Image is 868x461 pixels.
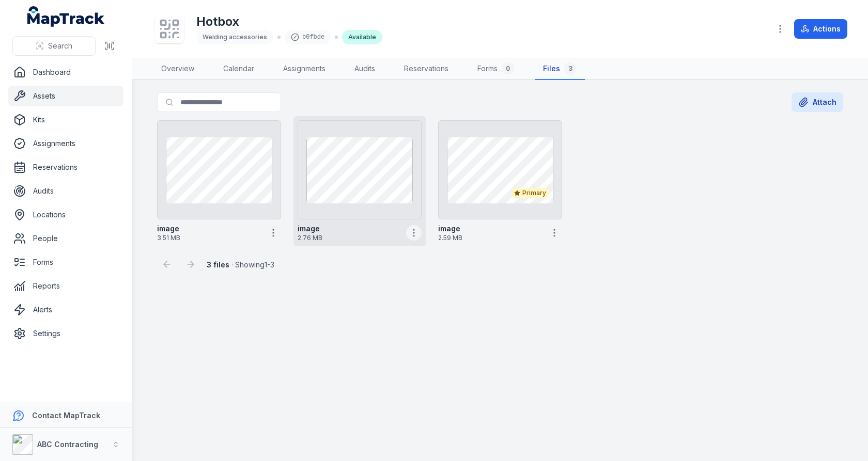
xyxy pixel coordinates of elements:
[8,157,123,178] a: Reservations
[8,228,123,249] a: People
[8,323,123,344] a: Settings
[8,276,123,296] a: Reports
[157,224,179,234] strong: image
[346,58,383,80] a: Audits
[157,234,261,242] span: 3.51 MB
[8,252,123,273] a: Forms
[794,19,847,39] button: Actions
[8,204,123,225] a: Locations
[275,58,334,80] a: Assignments
[438,224,460,234] strong: image
[792,92,843,112] button: Attach
[298,234,402,242] span: 2.76 MB
[153,58,203,80] a: Overview
[535,58,585,80] a: Files3
[48,41,72,51] span: Search
[8,133,123,154] a: Assignments
[207,260,229,269] strong: 3 files
[469,58,522,80] a: Forms0
[207,260,274,269] span: · Showing 1 - 3
[502,62,514,75] div: 0
[8,109,123,130] a: Kits
[342,30,382,44] div: Available
[203,33,267,41] span: Welding accessories
[27,6,105,27] a: MapTrack
[32,411,100,420] strong: Contact MapTrack
[37,440,98,449] strong: ABC Contracting
[12,36,96,56] button: Search
[8,181,123,201] a: Audits
[438,234,542,242] span: 2.59 MB
[396,58,457,80] a: Reservations
[298,224,320,234] strong: image
[8,86,123,106] a: Assets
[511,188,549,198] div: Primary
[564,62,577,75] div: 3
[8,299,123,320] a: Alerts
[8,62,123,83] a: Dashboard
[196,13,382,30] h1: Hotbox
[215,58,262,80] a: Calendar
[285,30,331,44] div: b0fbde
